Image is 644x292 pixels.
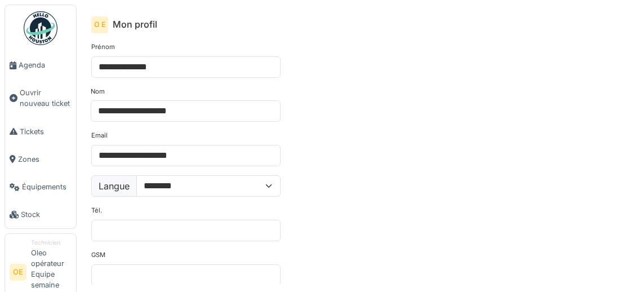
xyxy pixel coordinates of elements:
span: Ouvrir nouveau ticket [20,87,72,109]
a: Zones [5,145,76,173]
label: Email [91,131,108,140]
a: Équipements [5,173,76,201]
div: O E [91,16,108,33]
img: Badge_color-CXgf-gQk.svg [24,11,57,45]
label: GSM [91,250,105,260]
label: Nom [91,87,105,96]
a: Stock [5,201,76,228]
label: Langue [91,175,137,197]
span: Tickets [20,126,72,137]
a: Ouvrir nouveau ticket [5,79,76,117]
div: Technicien [31,238,72,247]
label: Tél. [91,206,102,215]
span: Équipements [22,182,72,192]
label: Prénom [91,42,115,52]
span: Stock [21,209,72,220]
li: OE [10,264,26,281]
span: Zones [18,154,72,165]
span: Agenda [19,60,72,70]
a: Agenda [5,51,76,79]
a: Tickets [5,118,76,145]
h6: Mon profil [113,19,157,30]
